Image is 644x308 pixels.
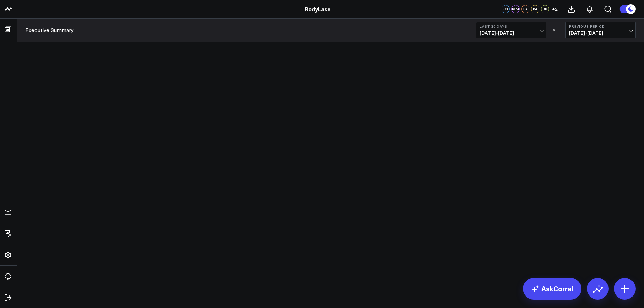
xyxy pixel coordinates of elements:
[476,22,546,38] button: Last 30 Days[DATE]-[DATE]
[569,24,632,28] b: Previous Period
[25,26,74,34] a: Executive Summary
[511,5,520,13] div: MM
[502,5,510,13] div: CS
[523,278,581,300] a: AskCorral
[569,30,632,36] span: [DATE] - [DATE]
[552,7,558,11] span: + 2
[480,30,543,36] span: [DATE] - [DATE]
[531,5,539,13] div: KA
[521,5,529,13] div: EA
[305,5,331,13] a: BodyLase
[541,5,549,13] div: BB
[550,28,562,32] div: VS
[480,24,543,28] b: Last 30 Days
[551,5,559,13] button: +2
[565,22,636,38] button: Previous Period[DATE]-[DATE]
